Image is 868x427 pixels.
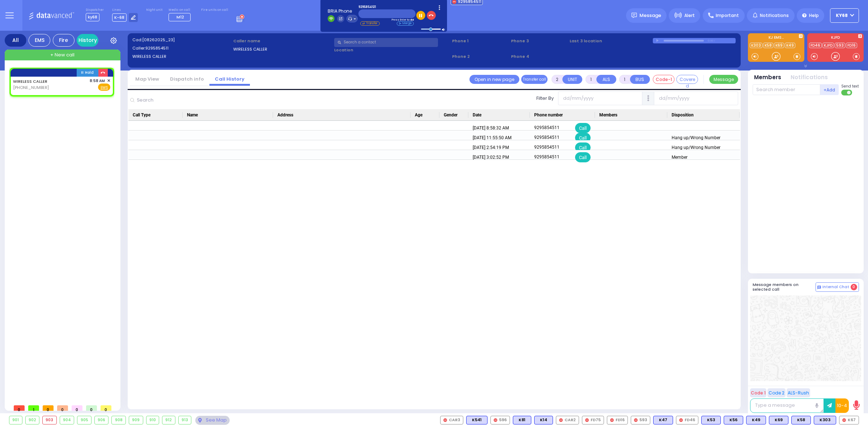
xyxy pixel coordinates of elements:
div: 596 [490,416,510,424]
input: dd/mm/yyyy [654,91,738,105]
span: 9295854511 [145,45,169,51]
label: Caller: [132,45,231,51]
input: Search member [753,84,820,95]
div: FD46 [676,416,698,424]
a: WIRELESS CALLER [13,78,47,84]
div: BLS [653,416,673,424]
button: 10-4 [835,398,849,413]
span: 8:58 AM [90,78,105,84]
span: 1 [28,405,39,411]
div: Call [575,123,591,133]
button: Notifications [791,73,828,82]
label: Night unit [146,8,162,12]
label: WIRELESS CALLER [132,54,231,60]
a: K303 [750,43,762,48]
div: K69 [769,416,788,424]
input: dd/mm/yyyy [558,91,642,105]
button: ky68 [830,8,859,23]
label: Cad: [132,37,231,43]
span: 0 [14,405,25,411]
button: Code 2 [767,388,786,397]
span: Address [277,112,293,118]
img: red-radio-icon.svg [443,418,447,422]
a: Dispatch info [165,76,209,82]
h5: Message members on selected call [753,282,816,292]
span: Date [473,112,481,118]
div: K53 [701,416,721,424]
span: 0 [72,405,82,411]
span: Alert [684,12,695,19]
button: Covered [676,75,698,84]
button: UNIT [562,75,582,84]
a: K49 [785,43,795,48]
div: K81 [513,416,531,424]
span: Notifications [760,12,789,19]
div: BLS [814,416,836,424]
li: Transfer [360,21,380,26]
label: WIRELESS CALLER [233,46,332,52]
div: Press Enter to dial [358,18,416,21]
a: History [77,34,98,47]
div: BLS [513,416,531,424]
span: ky68 [86,13,99,21]
div: K56 [724,416,743,424]
a: Call History [209,76,250,82]
img: red-radio-icon.svg [679,418,683,422]
img: message.svg [631,13,637,18]
span: Message [639,12,661,19]
div: CAR2 [556,416,579,424]
input: Search a contact [334,38,438,47]
div: BLS [534,416,553,424]
label: Caller name [233,38,332,44]
a: FD46 [809,43,822,48]
div: 908 [112,416,125,424]
span: 0 [101,405,111,411]
div: BLS [746,416,766,424]
div: 905 [77,416,91,424]
img: red-radio-icon.svg [585,418,589,422]
button: Code 1 [750,388,766,397]
img: red-radio-icon.svg [610,418,614,422]
button: ALS [596,75,616,84]
span: Gender [444,112,458,118]
u: EMS [101,85,108,90]
img: comment-alt.png [817,286,821,289]
span: Phone 3 [511,38,567,44]
button: ALS-Rush [787,388,810,397]
div: BLS [769,416,788,424]
div: BLS [724,416,743,424]
span: Name [187,112,198,118]
span: Disposition [672,112,694,118]
div: K67 [839,416,859,424]
label: Last 3 location [570,38,652,44]
div: 913 [179,416,191,424]
span: BRIA Phone [328,8,358,14]
div: CAR3 [440,416,463,424]
span: Phone 4 [511,54,567,60]
div: 9295854511 [534,133,559,143]
div: 902 [26,416,39,424]
label: KJ EMS... [748,36,804,41]
div: K14 [534,416,553,424]
span: K-68 [112,13,127,22]
span: 0 [86,405,97,411]
span: 0 [57,405,68,411]
span: Help [809,12,819,19]
label: Dispatcher [86,8,104,12]
label: Filter By [498,91,558,105]
div: Call [575,133,591,143]
div: All [5,34,26,47]
label: KJFD [807,36,864,41]
a: FD16 [846,43,857,48]
div: BLS [466,416,488,424]
div: 9295854511 [534,142,559,153]
span: + New call [50,51,75,59]
div: Member [667,150,740,165]
div: K58 [791,416,811,424]
label: Turn off text [841,89,853,96]
div: FD16 [607,416,628,424]
div: 901 [9,416,22,424]
div: Call [575,142,591,153]
a: KJFD [822,43,834,48]
div: K49 [746,416,766,424]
